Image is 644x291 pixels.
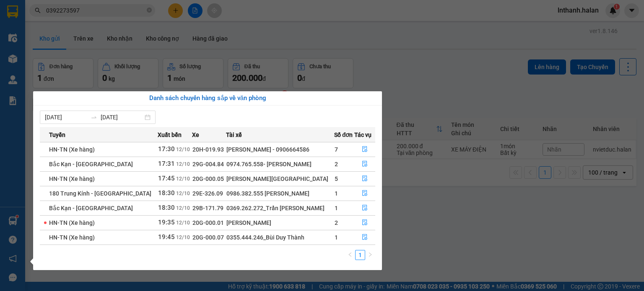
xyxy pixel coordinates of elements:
[49,161,133,167] span: Bắc Kạn - [GEOGRAPHIC_DATA]
[226,203,334,213] div: 0369.262.272_Trần [PERSON_NAME]
[158,204,175,211] span: 18:30
[49,146,95,153] span: HN-TN (Xe hàng)
[158,130,182,139] span: Xuất bến
[335,161,338,167] span: 2
[355,216,375,229] button: file-done
[158,160,175,167] span: 17:31
[49,205,133,211] span: Bắc Kạn - [GEOGRAPHIC_DATA]
[226,233,334,242] div: 0355.444.246_Bùi Duy Thành
[335,205,338,211] span: 1
[345,250,355,260] li: Previous Page
[362,175,368,182] span: file-done
[362,219,368,226] span: file-done
[176,147,190,152] span: 12/10
[355,143,375,156] button: file-done
[226,189,334,198] div: 0986.382.555 [PERSON_NAME]
[226,160,334,169] div: 0974.765.558- [PERSON_NAME]
[362,161,368,167] span: file-done
[158,189,175,197] span: 18:30
[226,174,334,183] div: [PERSON_NAME][GEOGRAPHIC_DATA]
[354,130,371,139] span: Tác vụ
[176,234,190,240] span: 12/10
[335,219,338,226] span: 2
[365,250,375,260] button: right
[101,113,143,122] input: Đến ngày
[355,187,375,200] button: file-done
[49,190,151,197] span: 180 Trung Kính - [GEOGRAPHIC_DATA]
[158,219,175,226] span: 19:35
[356,250,365,260] a: 1
[176,161,190,167] span: 12/10
[362,205,368,211] span: file-done
[176,191,190,196] span: 12/10
[226,130,242,139] span: Tài xế
[335,234,338,241] span: 1
[355,201,375,215] button: file-done
[158,145,175,153] span: 17:30
[91,114,97,121] span: to
[355,172,375,185] button: file-done
[368,252,373,257] span: right
[176,205,190,211] span: 12/10
[192,219,224,226] span: 20G-000.01
[176,220,190,226] span: 12/10
[362,190,368,197] span: file-done
[355,250,365,260] li: 1
[226,145,334,154] div: [PERSON_NAME] - 0906664586
[49,130,65,139] span: Tuyến
[158,233,175,241] span: 19:45
[192,190,223,197] span: 29E-326.09
[192,234,224,241] span: 20G-000.07
[45,113,87,122] input: Từ ngày
[91,114,97,121] span: swap-right
[362,146,368,153] span: file-done
[192,175,224,182] span: 20G-000.05
[334,130,353,139] span: Số đơn
[355,231,375,244] button: file-done
[176,176,190,182] span: 12/10
[40,93,375,103] div: Danh sách chuyến hàng sắp về văn phòng
[192,161,224,167] span: 29G-004.84
[348,252,353,257] span: left
[335,146,338,153] span: 7
[158,175,175,182] span: 17:45
[192,130,199,139] span: Xe
[49,219,95,226] span: HN-TN (Xe hàng)
[335,190,338,197] span: 1
[49,175,95,182] span: HN-TN (Xe hàng)
[362,234,368,241] span: file-done
[192,146,224,153] span: 20H-019.93
[335,175,338,182] span: 5
[226,218,334,227] div: [PERSON_NAME]
[345,250,355,260] button: left
[355,157,375,171] button: file-done
[192,205,223,211] span: 29B-171.79
[365,250,375,260] li: Next Page
[49,234,95,241] span: HN-TN (Xe hàng)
